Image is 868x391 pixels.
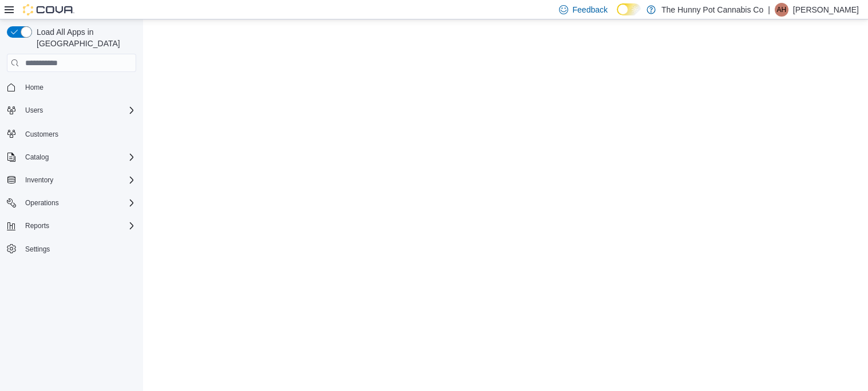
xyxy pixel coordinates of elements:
a: Customers [21,127,63,141]
button: Customers [2,125,141,142]
p: The Hunny Pot Cannabis Co [661,3,763,17]
span: Home [21,80,136,94]
span: Inventory [21,173,136,187]
button: Operations [2,195,141,211]
span: Inventory [25,175,53,185]
span: Catalog [25,153,49,162]
button: Inventory [21,173,58,187]
span: Reports [21,219,136,233]
span: Users [25,106,43,115]
a: Home [21,81,48,94]
button: Users [2,102,141,118]
span: Settings [25,245,50,254]
span: Load All Apps in [GEOGRAPHIC_DATA] [32,26,136,49]
button: Reports [21,219,54,233]
span: Users [21,103,136,117]
span: Reports [25,221,49,230]
button: Settings [2,241,141,257]
a: Settings [21,242,54,256]
span: Operations [21,196,136,210]
span: Home [25,83,43,92]
button: Home [2,79,141,95]
span: Customers [21,126,136,141]
button: Users [21,103,47,117]
button: Reports [2,218,141,234]
p: | [768,3,770,17]
button: Operations [21,196,64,210]
img: Cova [23,4,74,15]
div: Amy Hall [775,3,788,17]
p: [PERSON_NAME] [793,3,859,17]
button: Catalog [2,149,141,165]
input: Dark Mode [617,3,641,15]
span: Feedback [573,4,608,15]
span: AH [777,3,787,17]
span: Settings [21,242,136,256]
button: Inventory [2,172,141,188]
span: Operations [25,198,59,208]
span: Catalog [21,150,136,164]
nav: Complex example [7,74,136,287]
button: Catalog [21,150,53,164]
span: Customers [25,130,58,139]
